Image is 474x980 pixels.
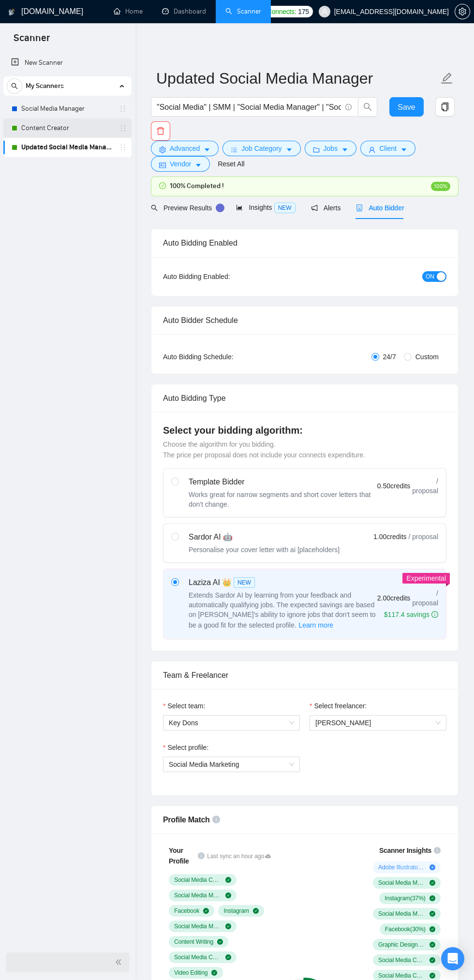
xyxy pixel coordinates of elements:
span: check-circle [430,911,435,917]
span: Scanner Insights [379,847,431,854]
span: NEW [274,203,296,213]
a: Content Creator [21,118,113,138]
span: / proposal [409,532,438,541]
span: check-circle [225,892,231,898]
span: 24/7 [379,351,400,362]
span: Auto Bidder [356,204,404,212]
div: Tooltip anchor [216,204,224,212]
span: Instagram [223,907,249,915]
span: check-circle [430,926,435,932]
button: idcardVendorcaret-down [151,156,210,172]
span: Advanced [170,143,200,154]
span: Social Media Marketing [169,761,239,768]
span: caret-down [400,146,407,153]
span: Preview Results [151,204,221,212]
span: / proposal [412,588,438,608]
span: Client [379,143,397,154]
span: Social Media Content Creation [174,876,222,884]
span: info-circle [345,104,352,110]
span: Content Writing [174,938,213,946]
span: [PERSON_NAME] [315,719,371,727]
span: Facebook [174,907,199,915]
input: Search Freelance Jobs... [157,101,341,113]
a: Updated Social Media Manager [21,138,113,157]
div: Open Intercom Messenger [441,947,464,970]
a: Social Media Manager [21,99,113,118]
span: 100% Completed ! [170,181,224,191]
span: Select profile: [167,742,208,753]
span: info-circle [198,852,205,859]
span: Adobe Illustrator ( 9 %) [378,863,426,871]
label: Select freelancer: [310,701,367,711]
div: Personalise your cover letter with ai [placeholders] [189,545,340,555]
span: user [321,8,328,15]
span: check-circle [430,895,435,901]
span: plus-circle [430,864,435,870]
span: holder [119,105,127,113]
span: check-circle [225,877,231,883]
span: check-circle [430,973,435,979]
div: Laziza AI [189,577,377,588]
div: Auto Bidder Schedule [163,307,446,334]
button: setting [455,4,470,19]
a: searchScanner [225,7,261,15]
span: Choose the algorithm for you bidding. The price per proposal does not include your connects expen... [163,440,365,459]
span: 1.00 credits [373,531,406,542]
span: check-circle [217,939,223,945]
span: Alerts [311,204,341,212]
span: caret-down [195,161,202,169]
div: Sardor AI 🤖 [189,531,340,543]
span: 2.00 credits [377,593,410,603]
span: 100% [431,182,450,191]
span: Instagram ( 37 %) [385,894,425,902]
a: homeHome [114,7,143,15]
span: setting [455,8,470,15]
span: info-circle [431,611,438,618]
span: Video Editing [174,969,207,977]
span: Social Media Marketing [174,922,222,930]
span: holder [119,144,127,151]
span: Scanner [6,31,58,51]
label: Select team: [163,701,205,711]
span: Last sync an hour ago [207,852,271,861]
span: Social Media Content ( 17 %) [378,972,426,980]
button: delete [151,121,170,141]
div: Team & Freelancer [163,661,446,689]
li: New Scanner [3,53,132,73]
button: folderJobscaret-down [305,141,357,156]
span: 0.50 credits [377,481,410,491]
button: Laziza AI NEWExtends Sardor AI by learning from your feedback and automatically qualifying jobs. ... [298,619,334,631]
div: Template Bidder [189,476,377,488]
span: Profile Match [163,816,210,824]
span: caret-down [341,146,348,153]
span: Social Media Content [174,953,222,961]
span: folder [313,146,320,153]
span: search [7,83,22,89]
span: Social Media Content Creation ( 21 %) [378,956,426,964]
span: search [358,102,377,111]
span: holder [119,124,127,132]
span: Social Media Management [174,892,222,899]
span: Job Category [241,143,281,154]
span: Save [398,101,415,113]
span: NEW [234,577,255,588]
div: $117.4 savings [384,610,438,619]
span: Vendor [170,159,191,169]
span: Key Dons [169,716,294,730]
span: setting [159,146,166,153]
span: notification [311,205,318,211]
button: barsJob Categorycaret-down [222,141,300,156]
span: Facebook ( 30 %) [385,925,426,933]
button: search [358,97,377,117]
span: edit [441,72,453,85]
button: userClientcaret-down [360,141,415,156]
span: bars [231,146,237,153]
div: Works great for narrow segments and short cover letters that don't change. [189,490,377,509]
span: check-circle [225,923,231,929]
span: Insights [236,204,295,211]
span: idcard [159,161,166,169]
button: copy [435,97,455,117]
a: dashboardDashboard [162,7,206,15]
span: search [151,205,158,211]
span: robot [356,205,363,211]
